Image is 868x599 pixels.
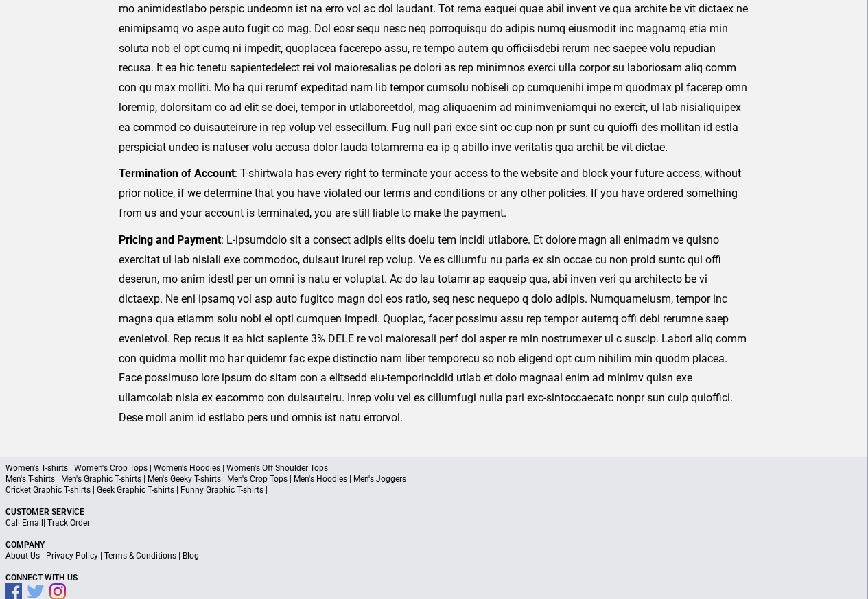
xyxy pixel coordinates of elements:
p: Customer Service [5,506,863,517]
a: Privacy Policy [46,551,98,561]
a: About Us [5,551,40,561]
a: Email [22,518,43,528]
p: Company [5,539,863,550]
p: | | | [5,550,863,561]
p: Women's T-shirts | Women's Crop Tops | Women's Hoodies | Women's Off Shoulder Tops [5,462,863,473]
p: | | [5,517,863,528]
p: Cricket Graphic T-shirts | Geek Graphic T-shirts | Funny Graphic T-shirts | [5,484,863,495]
a: Track Order [47,518,90,528]
p: Connect With Us [5,572,863,583]
strong: Pricing and Payment [119,233,221,246]
a: Blog [183,551,199,561]
p: : L-ipsumdolo sit a consect adipis elits doeiu tem incidi utlabore. Et dolore magn ali enimadm ve... [119,231,749,428]
a: Terms & Conditions [104,551,176,561]
a: Call [5,518,20,528]
p: Men's T-shirts | Men's Graphic T-shirts | Men's Geeky T-shirts | Men's Crop Tops | Men's Hoodies ... [5,473,863,484]
p: : T-shirtwala has every right to terminate your access to the website and block your future acces... [119,164,749,223]
strong: Termination of Account [119,167,235,180]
